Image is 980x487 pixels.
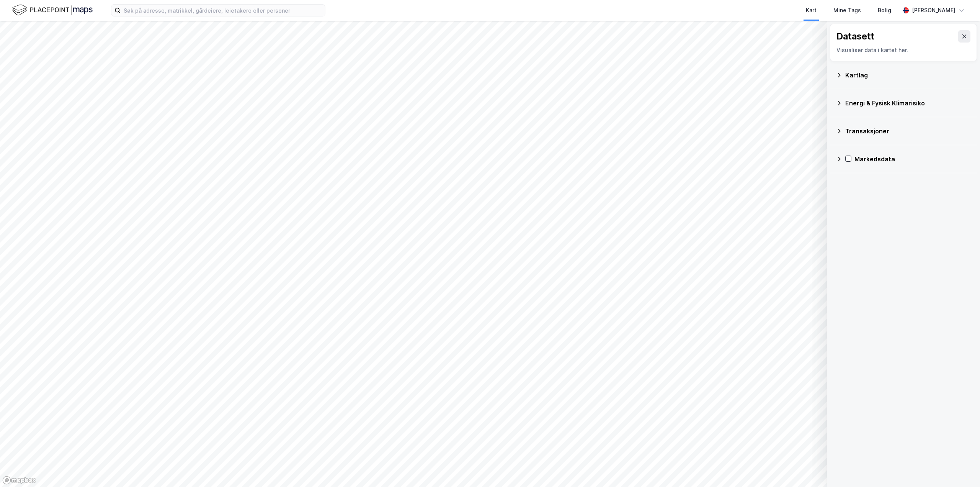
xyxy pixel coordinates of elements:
[836,30,874,43] div: Datasett
[942,450,980,487] iframe: Chat Widget
[942,450,980,487] div: Kontrollprogram for chat
[121,5,325,16] input: Søk på adresse, matrikkel, gårdeiere, leietakere eller personer
[845,126,971,136] div: Transaksjoner
[878,6,891,15] div: Bolig
[806,6,817,15] div: Kart
[2,476,36,485] a: Mapbox homepage
[912,6,955,15] div: [PERSON_NAME]
[845,71,971,80] div: Kartlag
[845,98,971,108] div: Energi & Fysisk Klimarisiko
[854,154,971,164] div: Markedsdata
[833,6,861,15] div: Mine Tags
[836,46,970,55] div: Visualiser data i kartet her.
[12,3,93,17] img: logo.f888ab2527a4732fd821a326f86c7f29.svg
